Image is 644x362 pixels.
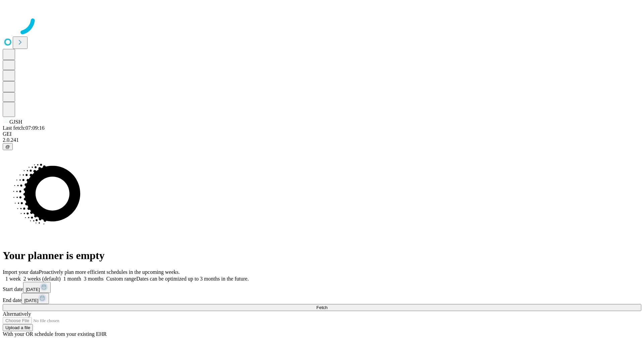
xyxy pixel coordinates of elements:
[3,282,641,293] div: Start date
[3,331,107,337] span: With your OR schedule from your existing EHR
[23,282,51,293] button: [DATE]
[136,276,249,282] span: Dates can be optimized up to 3 months in the future.
[316,305,327,310] span: Fetch
[5,276,21,282] span: 1 week
[21,293,49,304] button: [DATE]
[9,119,22,125] span: GJSH
[3,131,641,137] div: GEI
[3,137,641,143] div: 2.0.241
[3,324,33,331] button: Upload a file
[3,249,641,262] h1: Your planner is empty
[39,269,180,275] span: Proactively plan more efficient schedules in the upcoming weeks.
[84,276,104,282] span: 3 months
[26,287,40,292] span: [DATE]
[106,276,136,282] span: Custom range
[63,276,81,282] span: 1 month
[3,304,641,311] button: Fetch
[3,269,39,275] span: Import your data
[3,143,13,150] button: @
[3,311,31,317] span: Alternatively
[3,125,45,131] span: Last fetch: 07:09:16
[24,298,38,303] span: [DATE]
[5,144,10,149] span: @
[3,293,641,304] div: End date
[23,276,61,282] span: 2 weeks (default)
